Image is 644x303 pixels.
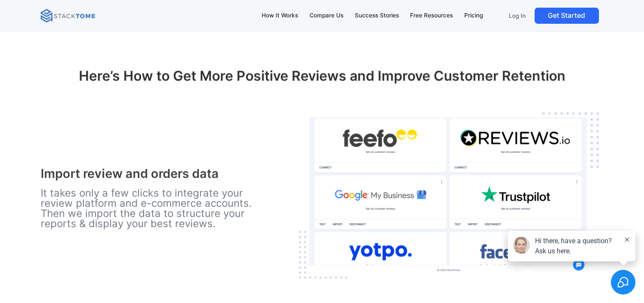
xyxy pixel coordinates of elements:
[406,7,457,25] a: Free Resources
[262,11,298,20] div: How It Works
[294,108,603,286] img: Easy integration between your review platform and e-commerce accounts
[504,8,531,24] a: Log In
[258,7,302,25] a: How It Works
[355,11,399,20] div: Success Stories
[309,11,343,20] div: Compare Us
[306,7,348,25] a: Compare Us
[410,11,453,20] div: Free Resources
[464,11,483,20] div: Pricing
[509,12,526,20] p: Log In
[41,188,259,229] p: It takes only a few clicks to integrate your review platform and e-commerce accounts. Then we imp...
[41,166,259,181] h3: Import review and orders data
[351,7,403,25] a: Success Stories
[460,7,487,25] a: Pricing
[535,8,599,24] a: Get Started
[45,68,599,98] h2: Here’s How to Get More Positive Reviews and Improve Customer Retention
